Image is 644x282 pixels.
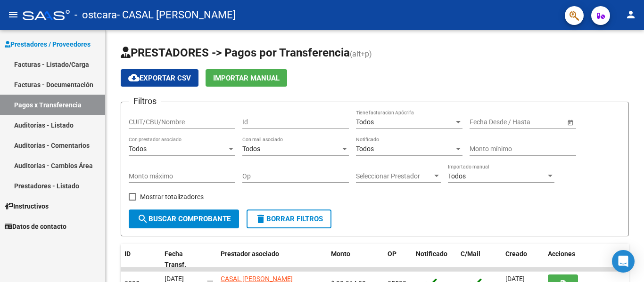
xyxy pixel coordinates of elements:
[505,250,527,258] span: Creado
[544,244,629,275] datatable-header-cell: Acciones
[625,9,636,20] mat-icon: person
[128,74,191,82] span: Exportar CSV
[137,215,231,223] span: Buscar Comprobante
[121,69,198,87] button: Exportar CSV
[356,118,374,126] span: Todos
[129,145,147,153] span: Todos
[565,117,575,127] button: Open calendar
[74,5,117,25] span: - ostcara
[217,244,327,275] datatable-header-cell: Prestador asociado
[507,118,553,126] input: End date
[129,95,161,108] h3: Filtros
[470,118,499,126] input: Start date
[5,201,49,211] span: Instructivos
[416,250,447,258] span: Notificado
[5,39,91,49] span: Prestadores / Proveedores
[128,72,140,83] mat-icon: cloud_download
[121,244,161,275] datatable-header-cell: ID
[388,250,396,258] span: OP
[161,244,203,275] datatable-header-cell: Fecha Transf.
[548,250,575,258] span: Acciones
[165,250,186,268] span: Fecha Transf.
[140,191,204,202] span: Mostrar totalizadores
[448,172,466,180] span: Todos
[327,244,384,275] datatable-header-cell: Monto
[124,250,131,258] span: ID
[247,209,331,228] button: Borrar Filtros
[121,46,350,59] span: PRESTADORES -> Pagos por Transferencia
[331,250,350,258] span: Monto
[356,172,432,180] span: Seleccionar Prestador
[8,9,19,20] mat-icon: menu
[255,215,323,223] span: Borrar Filtros
[213,74,280,82] span: Importar Manual
[221,250,279,258] span: Prestador asociado
[255,213,266,225] mat-icon: delete
[129,209,239,228] button: Buscar Comprobante
[206,69,287,87] button: Importar Manual
[350,49,372,58] span: (alt+p)
[612,250,635,273] div: Open Intercom Messenger
[242,145,260,153] span: Todos
[502,244,544,275] datatable-header-cell: Creado
[117,5,236,25] span: - CASAL [PERSON_NAME]
[5,221,66,232] span: Datos de contacto
[384,244,412,275] datatable-header-cell: OP
[137,213,149,225] mat-icon: search
[457,244,502,275] datatable-header-cell: C/Mail
[356,145,374,153] span: Todos
[412,244,457,275] datatable-header-cell: Notificado
[461,250,480,258] span: C/Mail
